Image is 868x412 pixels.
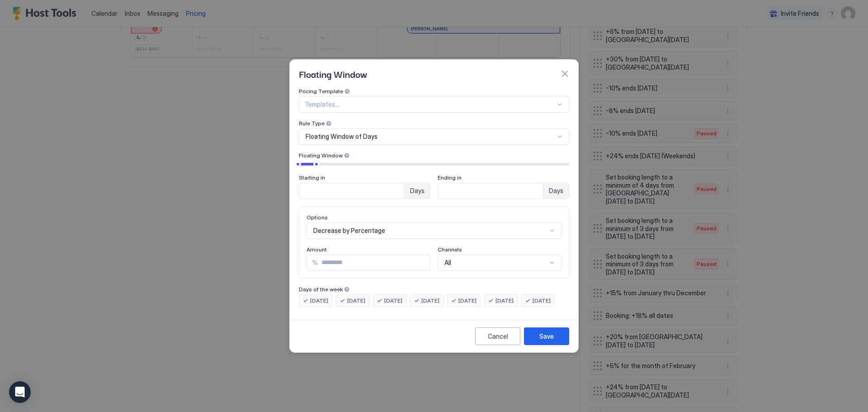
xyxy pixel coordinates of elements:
[488,331,508,341] div: Cancel
[475,327,520,345] button: Cancel
[384,297,402,305] span: [DATE]
[438,246,462,253] span: Channels
[299,174,325,181] span: Starting in
[421,297,439,305] span: [DATE]
[299,120,325,127] span: Rule Type
[495,297,514,305] span: [DATE]
[299,286,343,293] span: Days of the week
[549,187,563,195] span: Days
[533,297,551,305] span: [DATE]
[299,67,367,81] span: Floating Window
[438,183,543,199] input: Input Field
[410,187,425,195] span: Days
[444,259,451,267] span: All
[307,246,327,253] span: Amount
[313,227,385,235] span: Decrease by Percentage
[299,88,343,95] span: Pricing Template
[524,327,569,345] button: Save
[9,381,31,403] div: Open Intercom Messenger
[318,255,430,270] input: Input Field
[438,174,462,181] span: Ending in
[307,214,328,221] span: Options
[310,297,328,305] span: [DATE]
[347,297,365,305] span: [DATE]
[458,297,476,305] span: [DATE]
[312,259,318,267] span: %
[299,152,343,159] span: Floating Window
[299,183,404,199] input: Input Field
[306,133,377,141] span: Floating Window of Days
[539,331,554,341] div: Save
